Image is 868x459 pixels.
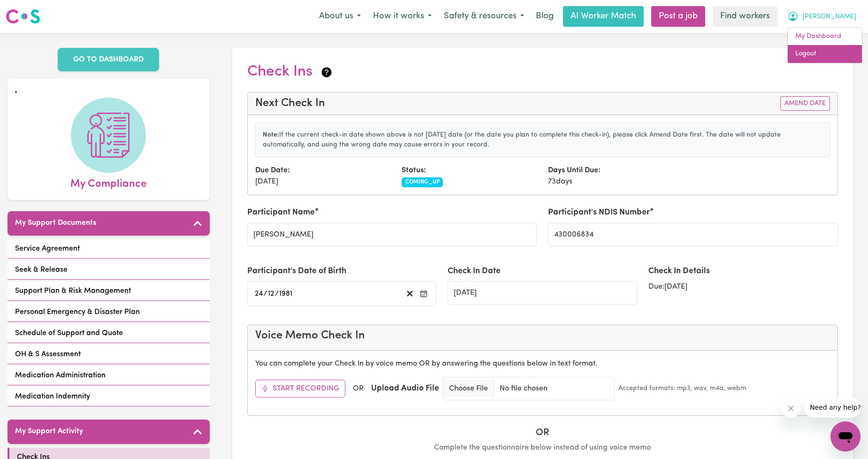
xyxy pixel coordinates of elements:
span: / [275,290,279,298]
h5: My Support Activity [15,427,83,436]
a: Blog [530,6,559,27]
label: Upload Audio File [371,382,439,395]
a: My Compliance [15,98,202,192]
h5: OR [247,427,838,438]
input: -- [254,287,264,300]
span: Support Plan & Risk Management [15,285,131,297]
strong: Note: [263,131,279,138]
a: OH & S Assessment [8,345,210,364]
a: Find workers [713,6,777,27]
input: ---- [279,287,293,300]
a: Logout [788,45,862,63]
span: / [264,290,267,298]
input: -- [267,287,275,300]
span: COMING_UP [402,177,443,187]
h5: My Support Documents [15,219,96,228]
strong: Days Until Due: [548,167,601,174]
a: Support Plan & Risk Management [8,282,210,301]
button: My Account [781,7,862,26]
button: Start Recording [255,380,345,398]
iframe: Button to launch messaging window [830,421,860,451]
a: Post a job [651,6,705,27]
p: You can complete your Check In by voice memo OR by answering the questions below in text format. [255,358,830,369]
button: Amend Date [780,96,830,111]
iframe: Close message [782,399,800,418]
span: OR [353,383,364,394]
label: Participant Name [247,207,315,219]
h2: Check Ins [247,63,333,81]
small: Accepted formats: mp3, wav, m4a, webm [618,383,746,393]
p: If the current check-in date shown above is not [DATE] date (or the date you plan to complete thi... [263,130,823,150]
button: My Support Activity [8,420,210,444]
span: Medication Administration [15,370,106,381]
p: Complete the questionnaire below instead of using voice memo [247,442,838,453]
label: Participant's Date of Birth [247,265,346,277]
a: Service Agreement [8,239,210,259]
button: My Support Documents [8,211,210,236]
span: OH & S Assessment [15,349,81,360]
a: Personal Emergency & Disaster Plan [8,303,210,322]
span: Need any help? [6,7,57,14]
div: Due: [DATE] [648,281,838,292]
span: Seek & Release [15,264,68,275]
img: Careseekers logo [6,8,40,25]
span: Schedule of Support and Quote [15,328,123,339]
button: Safety & resources [438,7,530,26]
h4: Next Check In [255,97,325,110]
iframe: Message from company [804,397,860,418]
a: Seek & Release [8,260,210,280]
a: My Dashboard [788,28,862,46]
strong: Due Date: [255,167,290,174]
strong: Status: [402,167,426,174]
label: Check In Date [448,265,501,277]
span: Service Agreement [15,243,80,254]
a: Medication Administration [8,366,210,385]
div: My Account [787,27,862,63]
label: Check In Details [648,265,710,277]
span: [PERSON_NAME] [802,12,856,22]
div: 73 days [542,165,689,187]
button: About us [313,7,367,26]
div: [DATE] [250,165,396,187]
h4: Voice Memo Check In [255,329,830,343]
span: Medication Indemnity [15,391,90,402]
span: My Compliance [70,173,146,192]
label: Participant's NDIS Number [548,207,650,219]
span: Personal Emergency & Disaster Plan [15,306,140,318]
a: AI Worker Match [563,6,644,27]
a: Medication Indemnity [8,387,210,406]
a: Schedule of Support and Quote [8,324,210,343]
a: GO TO DASHBOARD [58,48,159,71]
button: How it works [367,7,438,26]
a: Careseekers logo [6,6,40,27]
